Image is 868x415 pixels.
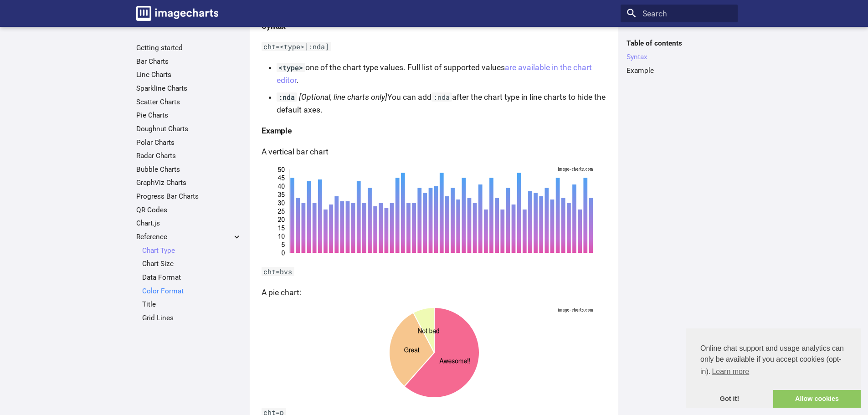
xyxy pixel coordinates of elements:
[627,66,732,75] a: Example
[262,145,606,158] p: A vertical bar chart
[142,273,241,282] a: Data Format
[142,300,241,309] a: Title
[136,6,218,21] img: logo
[262,124,606,137] h4: Example
[142,259,241,268] a: Chart Size
[136,111,241,120] a: Pie Charts
[710,365,750,379] a: learn more about cookies
[136,43,241,52] a: Getting started
[431,92,452,102] code: :nda
[275,166,594,257] img: chart
[142,246,241,255] a: Chart Type
[277,61,606,87] li: one of the chart type values. Full list of supported values .
[262,42,331,51] code: cht=<type>[:nda]
[136,138,241,147] a: Polar Charts
[277,63,305,72] code: <type>
[621,39,738,48] label: Table of contents
[136,57,241,66] a: Bar Charts
[136,124,241,133] a: Doughnut Charts
[136,178,241,187] a: GraphViz Charts
[277,91,606,116] li: You can add after the chart type in line charts to hide the default axes.
[627,52,732,61] a: Syntax
[136,165,241,174] a: Bubble Charts
[136,84,241,93] a: Sparkline Charts
[136,97,241,107] a: Scatter Charts
[621,5,738,23] input: Search
[136,192,241,201] a: Progress Bar Charts
[299,92,387,102] em: [Optional, line charts only]
[142,287,241,296] a: Color Format
[136,219,241,228] a: Chart.js
[621,39,738,75] nav: Table of contents
[686,328,861,408] div: cookieconsent
[686,390,773,408] a: dismiss cookie message
[700,343,846,379] span: Online chat support and usage analytics can only be available if you accept cookies (opt-in).
[142,313,241,323] a: Grid Lines
[277,92,297,102] code: :nda
[136,151,241,160] a: Radar Charts
[136,232,241,241] label: Reference
[136,205,241,215] a: QR Codes
[132,2,222,25] a: Image-Charts documentation
[275,307,594,398] img: chart
[136,70,241,79] a: Line Charts
[262,286,606,299] p: A pie chart:
[262,267,294,276] code: cht=bvs
[773,390,861,408] a: allow cookies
